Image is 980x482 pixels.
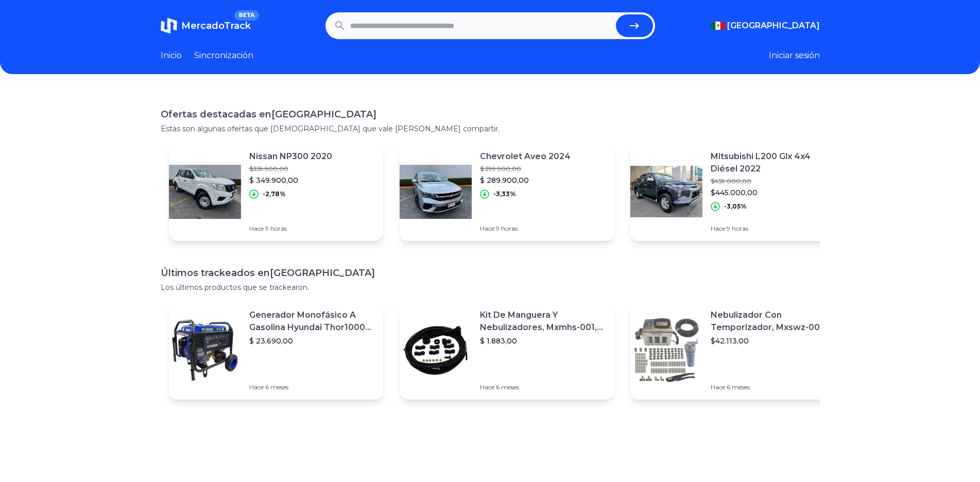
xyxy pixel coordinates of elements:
[769,50,820,60] font: Iniciar sesión
[270,267,375,279] font: [GEOGRAPHIC_DATA]
[249,176,298,185] font: $ 349.900,00
[161,50,182,60] font: Inicio
[169,142,383,241] a: Imagen destacadaNissan NP300 2020$359.900,00$ 349.900,00-2,78%Hace 9 horas
[711,20,820,32] button: [GEOGRAPHIC_DATA]
[249,310,371,345] font: Generador Monofásico A Gasolina Hyundai Thor10000 P 11.5 Kw
[194,50,253,60] font: Sincronización
[161,267,270,279] font: Últimos trackeados en
[169,156,241,228] img: Imagen destacada
[400,301,614,400] a: Imagen destacadaKit De Manguera Y Nebulizadores, Mxmhs-001, 6m, 6 Tees, 8 Bo$ 1.883,00Hace 6 meses
[263,190,286,198] font: -2,78%
[727,225,748,232] font: 9 horas
[249,336,293,346] font: $ 23.690,00
[400,142,614,241] a: Imagen destacadaChevrolet Aveo 2024$ 299.900,00$ 289.900,00-3,33%Hace 9 horas
[711,383,725,391] font: Hace
[711,22,725,30] img: Mexico
[630,142,845,241] a: Imagen destacadaMitsubishi L200 Glx 4x4 Diésel 2022$459.000,00$445.000,00-3,05%Hace 9 horas
[630,156,702,228] img: Imagen destacada
[711,225,725,232] font: Hace
[480,383,494,391] font: Hace
[169,314,241,386] img: Imagen destacada
[711,336,749,346] font: $42.113,00
[181,20,251,31] font: MercadoTrack
[161,124,500,133] font: Estas son algunas ofertas que [DEMOGRAPHIC_DATA] que vale [PERSON_NAME] compartir.
[194,49,253,62] a: Sincronización
[496,383,519,391] font: 6 meses
[271,109,376,120] font: [GEOGRAPHIC_DATA]
[630,301,845,400] a: Imagen destacadaNebulizador Con Temporizador, Mxswz-009, 50m, 40 Boquillas$42.113,00Hace 6 meses
[169,301,383,400] a: Imagen destacadaGenerador Monofásico A Gasolina Hyundai Thor10000 P 11.5 Kw$ 23.690,00Hace 6 meses
[249,225,264,232] font: Hace
[727,383,750,391] font: 6 meses
[480,310,603,345] font: Kit De Manguera Y Nebulizadores, Mxmhs-001, 6m, 6 Tees, 8 Bo
[480,225,494,232] font: Hace
[727,21,820,30] font: [GEOGRAPHIC_DATA]
[249,151,332,161] font: Nissan NP300 2020
[724,202,747,210] font: -3,05%
[400,314,472,386] img: Imagen destacada
[161,18,251,34] a: MercadoTrackBETA
[249,165,288,173] font: $359.900,00
[769,49,820,62] button: Iniciar sesión
[480,176,529,185] font: $ 289.900,00
[238,12,254,19] font: BETA
[480,336,517,346] font: $ 1.883,00
[711,151,811,174] font: Mitsubishi L200 Glx 4x4 Diésel 2022
[480,151,571,161] font: Chevrolet Aveo 2024
[630,314,702,386] img: Imagen destacada
[711,177,751,185] font: $459.000,00
[161,18,177,34] img: MercadoTrack
[711,188,758,197] font: $445.000,00
[161,49,182,62] a: Inicio
[496,225,518,232] font: 9 horas
[161,283,309,292] font: Los últimos productos que se trackearon.
[493,190,516,198] font: -3,33%
[249,383,264,391] font: Hace
[161,109,271,120] font: Ofertas destacadas en
[711,310,834,345] font: Nebulizador Con Temporizador, Mxswz-009, 50m, 40 Boquillas
[480,165,521,173] font: $ 299.900,00
[265,383,288,391] font: 6 meses
[400,156,472,228] img: Imagen destacada
[265,225,287,232] font: 9 horas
